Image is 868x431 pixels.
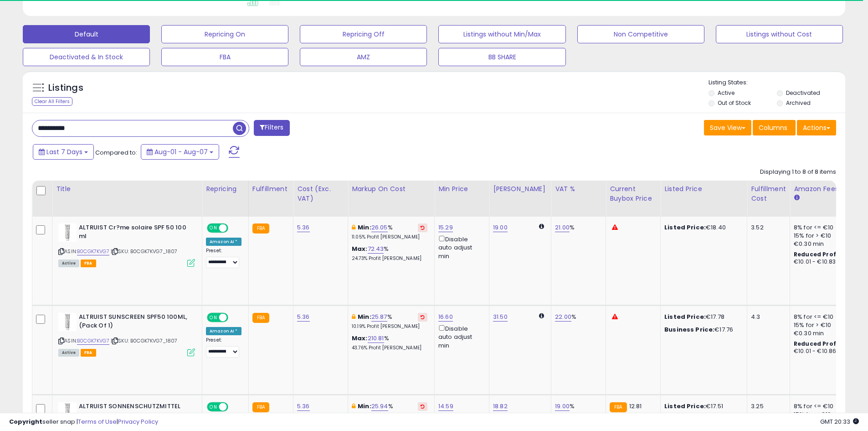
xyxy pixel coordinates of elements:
div: % [555,223,599,232]
button: Aug-01 - Aug-07 [141,144,219,160]
a: 19.00 [555,402,570,411]
div: Min Price [438,184,485,194]
div: Amazon AI * [206,327,241,335]
div: Repricing [206,184,245,194]
b: Max: [352,244,368,253]
div: VAT % [555,184,602,194]
b: Reduced Prof. Rng. [794,250,853,258]
span: All listings currently available for purchase on Amazon [58,260,79,267]
div: €17.51 [664,402,740,410]
strong: Copyright [9,417,42,426]
div: Fulfillment Cost [751,184,786,203]
div: Preset: [206,248,241,268]
label: Archived [786,99,811,107]
span: Compared to: [95,148,137,157]
a: 15.29 [438,223,453,232]
label: Deactivated [786,89,820,97]
p: Listing States: [709,78,845,87]
h5: Listings [48,82,83,94]
div: €18.40 [664,223,740,232]
b: Min: [358,223,371,232]
div: [PERSON_NAME] [493,184,547,194]
div: Clear All Filters [32,97,72,106]
div: Current Buybox Price [610,184,657,203]
button: Save View [704,120,751,135]
b: Listed Price: [664,402,706,410]
a: Terms of Use [78,417,117,426]
a: 31.50 [493,312,508,322]
div: 3.25 [751,402,783,410]
div: Listed Price [664,184,743,194]
a: 19.00 [493,223,508,232]
span: 12.81 [629,402,642,410]
span: FBA [81,260,96,267]
div: % [555,313,599,321]
b: Min: [358,402,371,410]
span: All listings currently available for purchase on Amazon [58,349,79,357]
p: 24.73% Profit [PERSON_NAME] [352,255,427,262]
div: Disable auto adjust min [438,323,482,350]
small: FBA [252,223,269,234]
small: FBA [252,313,269,323]
small: Amazon Fees. [794,194,799,202]
b: Reduced Prof. Rng. [794,340,853,348]
a: 25.94 [371,402,388,411]
span: Aug-01 - Aug-07 [154,147,208,156]
a: 5.36 [297,312,310,322]
span: OFF [227,314,241,322]
img: 31l57FCVnKL._SL40_.jpg [58,313,77,331]
div: % [352,334,427,351]
button: Listings without Min/Max [438,25,565,43]
th: The percentage added to the cost of goods (COGS) that forms the calculator for Min & Max prices. [348,181,435,217]
span: | SKU: B0CGK7KVG7_1807 [111,248,178,255]
div: seller snap | | [9,418,158,426]
a: B0CGK7KVG7 [77,248,109,255]
span: OFF [227,224,241,232]
p: 11.05% Profit [PERSON_NAME] [352,234,427,240]
div: €17.76 [664,326,740,334]
b: Listed Price: [664,312,706,321]
img: 31l57FCVnKL._SL40_.jpg [58,402,77,421]
b: Max: [352,334,368,343]
label: Out of Stock [718,99,751,107]
div: % [352,245,427,262]
b: ALTRUIST SONNENSCHUTZMITTEL SPF50 100ML, 1er-Pack [79,402,190,421]
div: % [555,402,599,410]
button: Listings without Cost [716,25,843,43]
p: 43.76% Profit [PERSON_NAME] [352,345,427,351]
span: Columns [759,123,787,132]
button: Deactivated & In Stock [23,48,150,66]
b: Business Price: [664,325,714,334]
span: FBA [81,349,96,357]
div: % [352,402,427,419]
span: ON [208,314,219,322]
b: ALTRUIST Cr?me solaire SPF 50 100 ml [79,223,190,243]
a: 22.00 [555,312,571,322]
span: | SKU: B0CGK7KVG7_1807 [111,337,178,344]
span: Last 7 Days [46,147,82,156]
span: 2025-08-15 20:33 GMT [820,417,859,426]
a: Privacy Policy [118,417,158,426]
div: Displaying 1 to 8 of 8 items [760,168,836,177]
a: 5.36 [297,223,310,232]
button: Filters [254,120,289,136]
b: ALTRUIST SUNSCREEN SPF50 100ML, (Pack Of 1) [79,313,190,332]
a: 210.81 [368,334,384,343]
div: €17.78 [664,313,740,321]
button: FBA [161,48,288,66]
a: 5.36 [297,402,310,411]
div: Title [56,184,198,194]
div: Disable auto adjust min [438,234,482,260]
a: 21.00 [555,223,570,232]
img: 31l57FCVnKL._SL40_.jpg [58,223,77,242]
button: Actions [797,120,836,135]
div: Markup on Cost [352,184,431,194]
button: Repricing On [161,25,288,43]
div: 4.3 [751,313,783,321]
button: Columns [753,120,796,135]
span: ON [208,403,219,411]
b: Min: [358,312,371,321]
div: ASIN: [58,223,195,266]
div: Cost (Exc. VAT) [297,184,344,203]
button: AMZ [300,48,427,66]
